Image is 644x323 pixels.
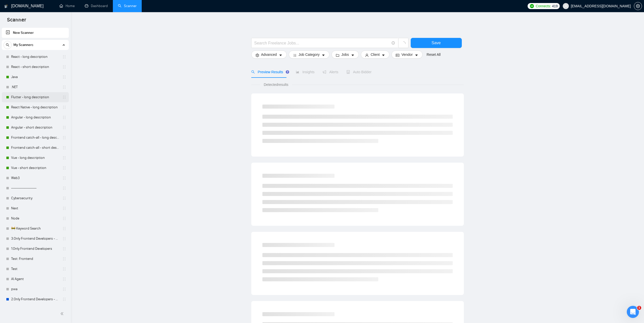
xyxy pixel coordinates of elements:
span: Advanced [261,52,277,57]
button: settingAdvancedcaret-down [251,51,287,59]
span: holder [62,277,66,281]
a: 2.Only Frontend Developers - Agencies - alerts [11,294,59,304]
a: 3.Only Frontend Developers - unspecified [11,234,59,244]
span: 1 [637,306,641,310]
span: Connects: [536,3,551,9]
span: holder [62,65,66,69]
a: pwa [11,284,59,294]
span: setting [256,53,259,57]
span: caret-down [415,53,418,57]
a: Test: Frontend [11,254,59,264]
a: 1.Only Frontend Developers [11,244,59,254]
li: New Scanner [2,28,69,38]
button: setting [634,2,642,10]
a: New Prompt: React - long description [11,304,59,314]
a: Frontend catch-all - short description [11,143,59,153]
span: user [564,4,568,8]
span: holder [62,55,66,59]
a: searchScanner [118,4,137,8]
a: Vue - long description [11,153,59,163]
div: Tooltip anchor [285,70,290,74]
span: holder [62,115,66,119]
span: Save [431,40,441,46]
a: New Scanner [6,28,65,38]
a: .NET [11,82,59,92]
button: userClientcaret-down [361,51,390,59]
span: holder [62,247,66,251]
button: idcardVendorcaret-down [391,51,422,59]
input: Search Freelance Jobs... [254,40,389,46]
a: Vue - short description [11,163,59,173]
img: upwork-logo.png [530,4,534,8]
span: info-circle [392,41,395,45]
span: robot [346,70,350,74]
a: Node [11,213,59,223]
a: Frontend catch-all - long description [11,133,59,143]
span: bars [293,53,297,57]
button: Save [411,38,462,48]
img: logo [4,2,8,10]
span: holder [62,105,66,109]
a: setting [634,4,642,8]
a: Angular - long description [11,112,59,122]
span: Auto Bidder [346,70,371,74]
a: Next [11,203,59,213]
span: holder [62,257,66,261]
span: caret-down [382,53,385,57]
span: caret-down [322,53,325,57]
span: notification [323,70,326,74]
span: Vendor [401,52,412,57]
a: React - long description [11,52,59,62]
span: Scanner [3,16,30,27]
span: search [4,43,11,47]
a: React Native - long description [11,102,59,112]
span: folder [336,53,339,57]
span: idcard [396,53,399,57]
span: My Scanners [13,40,33,50]
span: Preview Results [251,70,288,74]
span: Client [371,52,380,57]
span: holder [62,186,66,190]
span: caret-down [351,53,355,57]
span: holder [62,206,66,210]
a: 🚧 Keyword Search [11,223,59,234]
span: Job Category [299,52,320,57]
span: holder [62,75,66,79]
span: holder [62,85,66,89]
span: holder [62,237,66,241]
span: holder [62,196,66,200]
span: holder [62,136,66,140]
a: Test [11,264,59,274]
span: search [251,70,255,74]
a: dashboardDashboard [85,4,108,8]
a: homeHome [59,4,75,8]
span: holder [62,216,66,220]
a: Cybersecurity [11,193,59,203]
span: holder [62,95,66,99]
span: holder [62,146,66,150]
span: Detected results [260,82,292,87]
span: holder [62,156,66,160]
span: loading [401,41,406,46]
span: Jobs [341,52,349,57]
a: Angular - short description [11,122,59,133]
span: holder [62,287,66,291]
a: Flutter - long description [11,92,59,102]
span: Alerts [323,70,338,74]
span: setting [634,4,642,8]
span: holder [62,227,66,231]
span: area-chart [296,70,299,74]
span: Insights [296,70,315,74]
span: holder [62,126,66,130]
span: holder [62,176,66,180]
a: Java [11,72,59,82]
button: barsJob Categorycaret-down [289,51,329,59]
a: AI Agent [11,274,59,284]
span: caret-down [279,53,282,57]
button: folderJobscaret-down [331,51,359,59]
span: holder [62,166,66,170]
span: 419 [552,3,557,9]
a: React - short description [11,62,59,72]
a: Web3 [11,173,59,183]
span: holder [62,267,66,271]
